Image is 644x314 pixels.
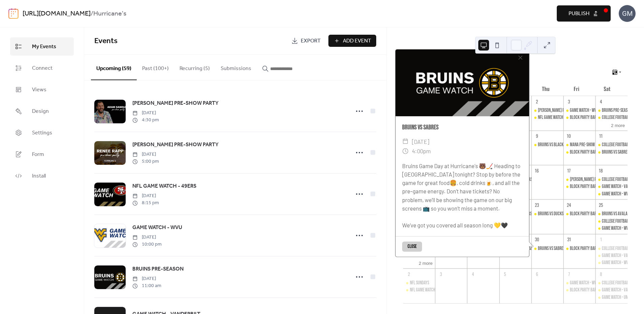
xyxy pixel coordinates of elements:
[534,133,540,139] div: 9
[598,167,604,174] div: 18
[595,211,627,217] div: BRUINS vs AVALANCHE
[538,211,563,217] div: BRUINS vs DUCKS
[32,64,53,72] span: Connect
[402,242,422,252] button: Close
[563,280,595,286] div: GAME WATCH - WVU
[570,245,608,252] div: Block Party Bar Crawl
[132,265,184,273] span: BRUINS PRE-SEASON
[570,183,608,190] div: Block Party Bar Crawl
[534,202,540,208] div: 23
[595,294,627,301] div: GAME WATCH - UMIAMI
[566,98,572,104] div: 3
[570,211,608,217] div: Block Party Bar Crawl
[538,245,565,252] div: BRUINS vs SABRES
[563,114,595,121] div: Block Party Bar Crawl
[403,280,435,286] div: NFL SUNDAYS
[602,191,631,197] div: GAME WATCH - WVU
[174,55,215,80] button: Recurring (5)
[132,275,161,282] span: [DATE]
[402,137,409,147] div: ​
[32,107,49,116] span: Design
[538,142,597,148] div: BRUINS vs BLACKHAWKS - HOME OPENER
[566,237,572,243] div: 31
[566,167,572,174] div: 17
[301,37,321,45] span: Export
[563,142,595,148] div: MANA PRE-SHOW PARTY
[94,34,118,49] span: Events
[566,271,572,277] div: 7
[566,133,572,139] div: 10
[328,35,376,47] a: Add Event
[502,271,508,277] div: 5
[563,245,595,252] div: Block Party Bar Crawl
[602,259,631,266] div: GAME WATCH - WVU
[532,211,563,217] div: BRUINS vs DUCKS
[595,287,627,293] div: GAME WATCH - VANDERBILT
[410,287,447,293] div: NFL GAME WATCH - 49ERS
[132,99,219,107] span: [PERSON_NAME] PRE-SHOW PARTY
[602,183,642,190] div: GAME WATCH - VANDERBILT
[132,199,159,207] span: 8:15 pm
[595,218,627,225] div: COLLEGE FOOTBALL SATURDAYS
[602,225,631,232] div: GAME WATCH - WVU
[595,107,627,114] div: BRUINS PRE-SEASON
[132,182,196,190] span: NFL GAME WATCH - 49ERS
[595,225,627,232] div: GAME WATCH - WVU
[598,271,604,277] div: 8
[570,107,599,114] div: GAME WATCH - WVU
[470,271,476,277] div: 4
[563,107,595,114] div: GAME WATCH - WVU
[563,176,595,183] div: TATE MCRAE PRE-SHOW PARTY
[215,55,257,80] button: Submissions
[132,182,196,191] a: NFL GAME WATCH - 49ERS
[563,211,595,217] div: Block Party Bar Crawl
[132,117,159,124] span: 4:30 pm
[538,114,575,121] div: NFL GAME WATCH - 49ERS
[619,5,636,22] div: GM
[395,123,529,133] div: BRUINS vs SABRES
[602,287,642,293] div: GAME WATCH - VANDERBILT
[566,202,572,208] div: 24
[595,176,627,183] div: COLLEGE FOOTBALL SATURDAYS
[132,151,159,158] span: [DATE]
[132,265,184,274] a: BRUINS PRE-SEASON
[602,252,642,259] div: GAME WATCH - VANDERBILT
[569,10,589,18] span: Publish
[132,141,219,149] span: [PERSON_NAME] PRE-SHOW PARTY
[563,287,595,293] div: Block Party Bar Crawl
[595,114,627,121] div: COLLEGE FOOTBALL SATURDAYS
[534,237,540,243] div: 30
[403,287,435,293] div: NFL GAME WATCH - 49ERS
[132,234,162,241] span: [DATE]
[10,81,74,99] a: Views
[563,183,595,190] div: Block Party Bar Crawl
[570,176,620,183] div: [PERSON_NAME] PRE-SHOW PARTY
[132,224,182,232] span: GAME WATCH - WVU
[23,7,91,20] a: [URL][DOMAIN_NAME]
[132,109,159,117] span: [DATE]
[534,167,540,174] div: 16
[570,149,608,156] div: Block Party Bar Crawl
[532,142,563,148] div: BRUINS vs BLACKHAWKS - HOME OPENER
[570,280,599,286] div: GAME WATCH - WVU
[561,82,592,96] div: Fri
[32,43,56,51] span: My Events
[595,245,627,252] div: COLLEGE FOOTBALL SATURDAYS
[538,107,588,114] div: [PERSON_NAME] PRE-SHOW PARTY
[532,107,563,114] div: RENEE RAPP PRE-SHOW PARTY
[412,137,429,147] span: [DATE]
[595,280,627,286] div: COLLEGE FOOTBALL SATURDAYS
[286,35,326,47] a: Export
[395,162,529,230] div: Bruins Game Day at Hurricane's 🐻🏒 Heading to [GEOGRAPHIC_DATA] tonight? Stop by before the game f...
[595,252,627,259] div: GAME WATCH - VANDERBILT
[598,98,604,104] div: 4
[438,271,444,277] div: 3
[608,122,627,128] button: 2 more
[93,7,126,20] b: Hurricane's
[10,102,74,120] a: Design
[132,99,219,108] a: [PERSON_NAME] PRE-SHOW PARTY
[570,287,608,293] div: Block Party Bar Crawl
[8,8,19,19] img: logo
[602,294,635,301] div: GAME WATCH - UMIAMI
[557,5,611,22] button: Publish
